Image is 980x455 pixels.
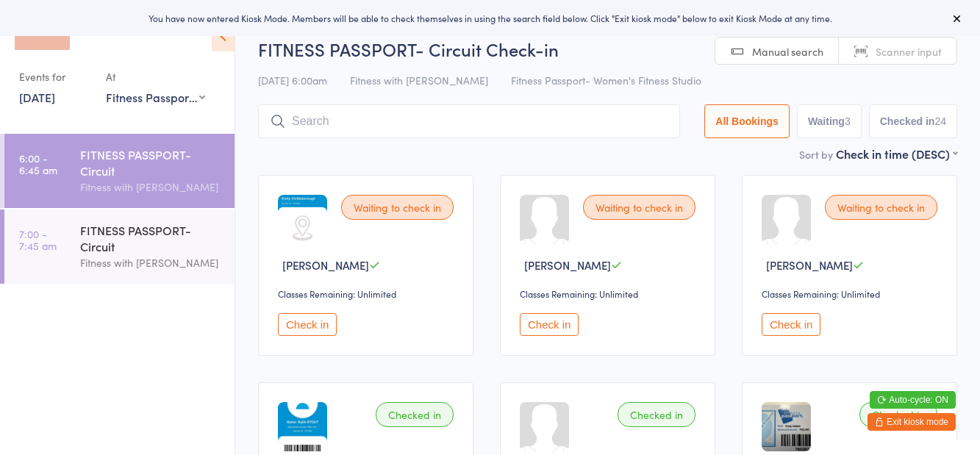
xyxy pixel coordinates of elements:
span: [DATE] 6:00am [258,73,327,87]
img: image1738148763.png [278,402,327,451]
span: Manual search [752,44,823,59]
div: Checked in [859,402,937,427]
div: Check in time (DESC) [836,146,957,162]
span: Fitness with [PERSON_NAME] [350,73,488,87]
button: All Bookings [704,104,790,138]
div: Classes Remaining: Unlimited [762,287,942,300]
button: Checked in24 [869,104,957,138]
img: image1703047217.png [762,402,811,451]
div: At [106,65,205,89]
span: [PERSON_NAME] [282,257,369,273]
time: 6:00 - 6:45 am [19,152,57,176]
button: Check in [762,313,820,336]
button: Exit kiosk mode [868,413,956,431]
div: Classes Remaining: Unlimited [520,287,700,300]
span: Scanner input [876,44,942,59]
img: image1740521983.png [278,195,327,244]
div: You have now entered Kiosk Mode. Members will be able to check themselves in using the search fie... [24,12,956,24]
div: FITNESS PASSPORT- Circuit [80,146,222,179]
div: Waiting to check in [341,195,454,220]
div: Waiting to check in [583,195,695,220]
div: Checked in [376,402,454,427]
div: 3 [845,115,851,127]
div: Classes Remaining: Unlimited [278,287,458,300]
span: [PERSON_NAME] [524,257,611,273]
button: Check in [278,313,337,336]
button: Waiting3 [797,104,862,138]
span: [PERSON_NAME] [766,257,853,273]
span: Fitness Passport- Women's Fitness Studio [511,73,701,87]
div: Fitness with [PERSON_NAME] [80,254,222,271]
time: 7:00 - 7:45 am [19,228,57,251]
div: 24 [934,115,946,127]
div: Checked in [618,402,695,427]
div: Fitness Passport- Women's Fitness Studio [106,89,205,105]
a: 7:00 -7:45 amFITNESS PASSPORT- CircuitFitness with [PERSON_NAME] [4,209,235,284]
div: Events for [19,65,91,89]
h2: FITNESS PASSPORT- Circuit Check-in [258,37,957,61]
a: [DATE] [19,89,55,105]
button: Auto-cycle: ON [870,391,956,409]
button: Check in [520,313,579,336]
label: Sort by [799,147,833,162]
div: FITNESS PASSPORT- Circuit [80,222,222,254]
a: 6:00 -6:45 amFITNESS PASSPORT- CircuitFitness with [PERSON_NAME] [4,134,235,208]
input: Search [258,104,680,138]
div: Waiting to check in [825,195,937,220]
div: Fitness with [PERSON_NAME] [80,179,222,196]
